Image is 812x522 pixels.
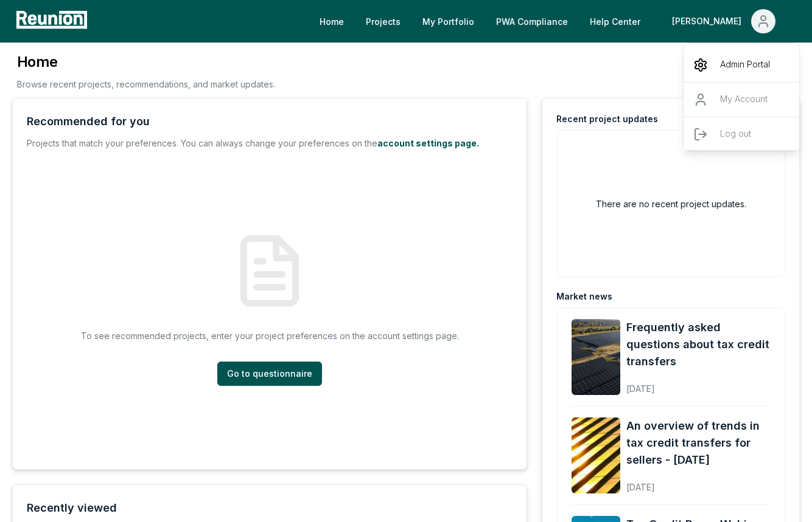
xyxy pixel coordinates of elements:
nav: Main [310,9,800,33]
img: Frequently asked questions about tax credit transfers [572,319,620,395]
div: [PERSON_NAME] [672,9,746,33]
p: Browse recent projects, recommendations, and market updates. [17,78,275,91]
a: My Portfolio [413,9,484,33]
a: Admin Portal [684,48,800,82]
a: PWA Compliance [486,9,578,33]
img: An overview of trends in tax credit transfers for sellers - September 2025 [572,417,620,493]
p: My Account [720,92,768,107]
p: Log out [720,127,751,142]
a: Go to questionnaire [217,362,322,386]
button: [PERSON_NAME] [662,9,785,33]
a: account settings page. [377,138,479,148]
div: Recently viewed [27,500,117,517]
div: [DATE] [626,472,770,493]
span: Projects that match your preferences. You can always change your preferences on the [27,138,377,148]
a: Home [310,9,354,33]
div: [DATE] [626,374,770,395]
h3: Home [17,52,275,72]
a: Help Center [580,9,650,33]
p: To see recommended projects, enter your project preferences on the account settings page. [81,329,459,342]
div: Market news [556,290,612,303]
div: Recommended for you [27,113,150,130]
h2: There are no recent project updates. [596,197,746,210]
a: Frequently asked questions about tax credit transfers [626,319,770,370]
div: Recent project updates [556,113,658,125]
a: Projects [356,9,410,33]
p: Admin Portal [720,58,770,72]
a: An overview of trends in tax credit transfers for sellers - [DATE] [626,417,770,469]
div: [PERSON_NAME] [684,48,800,156]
